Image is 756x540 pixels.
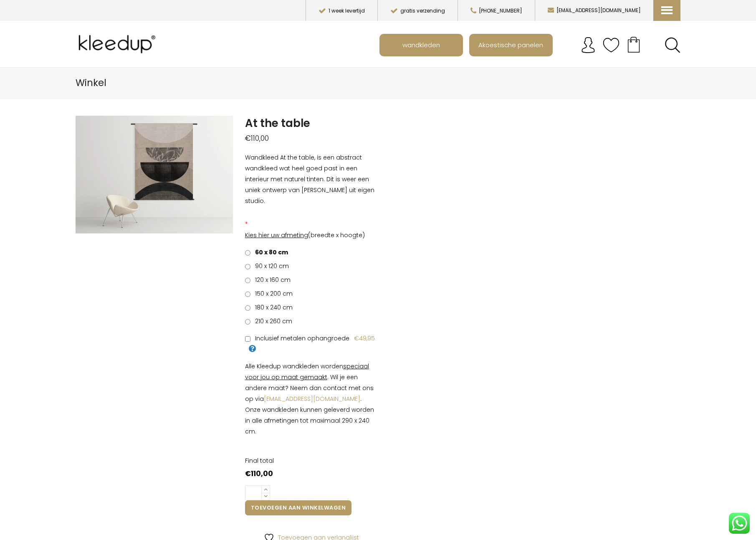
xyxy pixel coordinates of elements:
[245,292,250,297] input: 150 x 200 cm
[245,319,250,325] input: 210 x 260 cm
[252,303,293,312] span: 180 x 240 cm
[354,334,375,342] span: €49,95
[252,262,289,270] span: 90 x 120 cm
[264,395,360,403] a: [EMAIL_ADDRESS][DOMAIN_NAME]
[252,334,349,342] span: Inclusief metalen ophangroede
[245,361,378,437] p: Alle Kleedup wandkleden worden . Wil je een andere maat? Neem dan contact met ons op via . Onze w...
[245,305,250,311] input: 180 x 240 cm
[245,469,251,479] span: €
[603,37,619,53] img: verlanglijstje.svg
[252,289,293,298] span: 150 x 200 cm
[245,278,250,283] input: 120 x 160 cm
[245,336,250,342] input: Inclusief metalen ophangroede
[245,230,378,241] p: (breedte x hoogte)
[245,469,273,479] bdi: 110,00
[379,34,687,56] nav: Main menu
[474,37,548,53] span: Akoestische panelen
[398,37,445,53] span: wandkleden
[580,37,597,53] img: account.svg
[245,231,308,239] span: Kies hier uw afmeting
[76,76,106,89] span: Winkel
[252,276,291,284] span: 120 x 160 cm
[245,264,250,269] input: 90 x 120 cm
[76,28,162,61] img: Kleedup
[380,35,462,56] a: wandkleden
[470,35,552,56] a: Akoestische panelen
[245,116,378,131] h1: At the table
[245,133,251,143] span: €
[245,455,378,466] dt: Final total
[252,317,292,325] span: 210 x 260 cm
[252,248,288,256] span: 60 x 80 cm
[245,133,269,143] bdi: 110,00
[245,152,378,206] p: Wandkleed At the table, is een abstract wandkleed wat heel goed past in een interieur met naturel...
[619,34,648,55] a: Your cart
[245,485,262,500] input: Productaantal
[245,500,351,515] button: Toevoegen aan winkelwagen
[665,37,680,53] a: Search
[245,250,250,256] input: 60 x 80 cm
